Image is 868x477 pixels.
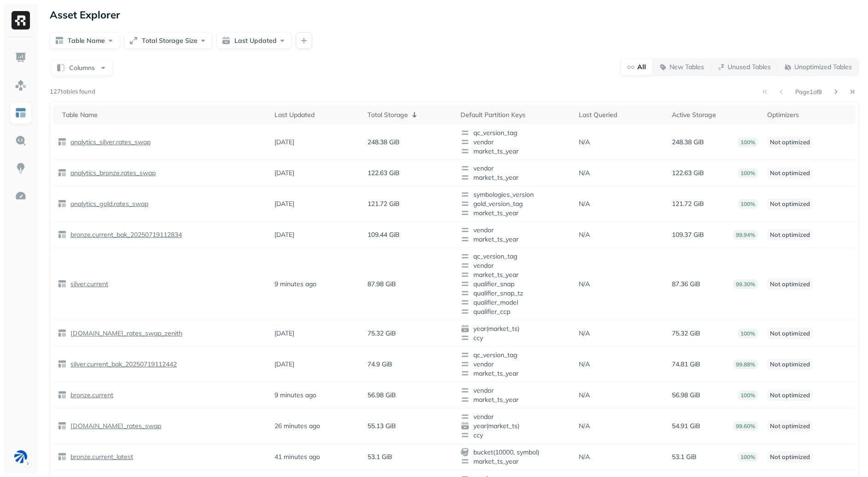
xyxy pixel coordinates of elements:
p: 9 minutes ago [274,391,316,400]
span: vendor [460,225,570,235]
img: Assets [15,79,27,91]
p: 9 minutes ago [274,280,316,289]
span: qualifier_snap [460,279,570,289]
p: [DOMAIN_NAME]_rates_swap [69,422,161,430]
p: 56.98 GiB [672,391,700,400]
img: table [58,390,67,400]
p: 99.94% [733,230,758,240]
p: 121.72 GiB [672,200,704,208]
span: qualifier_snap_tz [460,289,570,298]
p: 54.91 GiB [672,422,700,430]
p: 100% [738,168,758,178]
p: 127 tables found [50,87,95,96]
p: analytics_gold.rates_swap [69,200,148,208]
p: bronze.current_latest [69,453,133,461]
span: ccy [460,333,570,342]
span: qc_version_tag [460,350,570,359]
p: [DATE] [274,230,294,239]
img: Ryft [12,11,30,29]
p: 248.38 GiB [367,138,400,147]
span: qualifier_model [460,298,570,307]
p: 100% [738,452,758,462]
p: Not optimized [767,198,813,210]
p: N/A [579,169,590,177]
img: table [58,359,67,369]
button: Columns [51,59,113,76]
p: N/A [579,138,590,147]
img: Dashboard [15,52,27,64]
p: Not optimized [767,420,813,432]
div: Last Updated [274,111,358,119]
p: Not optimized [767,328,813,339]
span: market_ts_year [460,173,570,182]
p: N/A [579,230,590,239]
span: vendor [460,359,570,369]
span: vendor [460,164,570,173]
img: Insights [15,162,27,174]
p: 122.63 GiB [367,169,400,177]
span: market_ts_year [460,457,570,466]
div: Last Queried [579,111,663,119]
a: bronze.current_bak_20250719112834 [67,230,182,239]
p: 87.98 GiB [367,280,396,289]
div: Default Partition Keys [460,111,570,119]
p: 53.1 GiB [367,453,392,461]
span: market_ts_year [460,147,570,156]
p: 75.32 GiB [672,329,700,338]
p: Page 1 of 8 [795,88,822,96]
p: analytics_silver.rates_swap [69,138,151,147]
div: Optimizers [767,111,851,119]
p: N/A [579,453,590,461]
span: gold_version_tag [460,199,570,208]
p: 100% [738,329,758,338]
p: All [637,63,646,71]
a: bronze.current [67,391,113,400]
span: ccy [460,430,570,440]
p: 109.37 GiB [672,230,704,239]
p: 56.98 GiB [367,391,396,400]
p: 74.81 GiB [672,360,700,369]
span: symbologies_version [460,190,570,199]
p: N/A [579,422,590,430]
p: [DOMAIN_NAME]_rates_swap_zenith [69,329,182,338]
span: market_ts_year [460,208,570,218]
span: market_ts_year [460,369,570,378]
p: 41 minutes ago [274,453,320,461]
img: table [58,421,67,430]
img: Query Explorer [15,135,27,147]
button: Total Storage Size [124,32,213,49]
p: silver.current_bak_20250719112442 [69,360,177,369]
a: analytics_silver.rates_swap [67,138,151,147]
p: silver.current [69,280,108,289]
p: Not optimized [767,389,813,401]
p: N/A [579,200,590,208]
a: bronze.current_latest [67,453,133,461]
span: bucket(10000, symbol) [460,448,570,457]
p: N/A [579,329,590,338]
img: table [58,452,67,461]
p: 100% [738,199,758,209]
p: Asset Explorer [50,8,120,21]
img: table [58,230,67,239]
p: Not optimized [767,359,813,370]
span: year(market_ts) [460,324,570,333]
p: analytics_bronze.rates_swap [69,169,156,177]
p: N/A [579,391,590,400]
img: BAM [14,450,27,463]
p: [DATE] [274,360,294,369]
a: analytics_bronze.rates_swap [67,169,156,177]
span: vendor [460,137,570,147]
span: market_ts_year [460,395,570,404]
div: Table Name [62,111,265,119]
span: qc_version_tag [460,252,570,261]
span: vendor [460,261,570,270]
a: silver.current_bak_20250719112442 [67,360,177,369]
p: 109.44 GiB [367,230,400,239]
div: Total Storage [367,109,451,120]
p: [DATE] [274,138,294,147]
span: market_ts_year [460,235,570,244]
span: qualifier_ccp [460,307,570,316]
button: Table Name [50,32,120,49]
p: Unused Tables [728,63,771,71]
span: qc_version_tag [460,128,570,137]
